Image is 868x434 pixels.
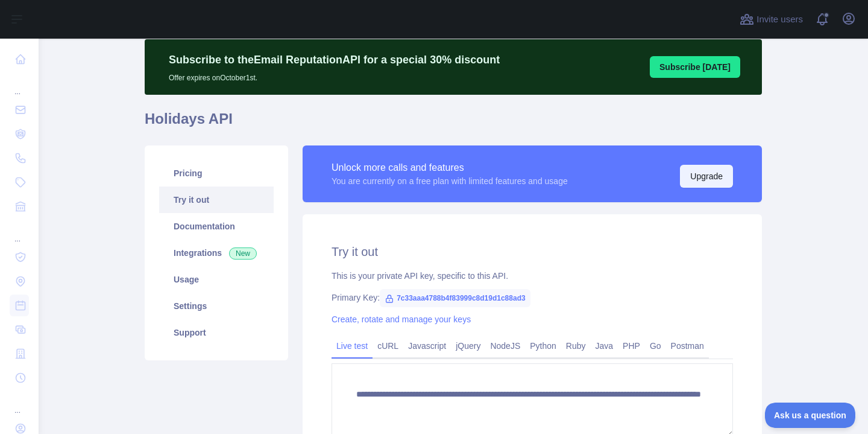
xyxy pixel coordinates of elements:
[765,403,856,428] iframe: Toggle Customer Support
[159,266,274,293] a: Usage
[525,336,561,356] a: Python
[159,319,274,346] a: Support
[229,247,257,260] span: New
[756,13,803,27] span: Invite users
[332,270,733,282] div: This is your private API key, specific to this API.
[485,336,525,356] a: NodeJS
[145,109,762,138] h1: Holidays API
[332,292,733,304] div: Primary Key:
[10,220,29,244] div: ...
[159,293,274,319] a: Settings
[332,175,568,187] div: You are currently on a free plan with limited features and usage
[10,72,29,97] div: ...
[451,336,485,356] a: jQuery
[591,336,618,356] a: Java
[10,391,29,415] div: ...
[159,213,274,240] a: Documentation
[332,336,373,356] a: Live test
[169,51,500,68] p: Subscribe to the Email Reputation API for a special 30 % discount
[645,336,666,356] a: Go
[159,240,274,266] a: Integrations New
[666,336,709,356] a: Postman
[680,165,733,188] button: Upgrade
[650,56,740,78] button: Subscribe [DATE]
[561,336,591,356] a: Ruby
[403,336,451,356] a: Javascript
[373,336,403,356] a: cURL
[737,10,805,29] button: Invite users
[332,314,471,324] a: Create, rotate and manage your keys
[169,68,500,83] p: Offer expires on October 1st.
[380,289,530,307] span: 7c33aaa4788b4f83999c8d19d1c88ad3
[159,160,274,187] a: Pricing
[332,161,568,175] div: Unlock more calls and features
[332,243,733,260] h2: Try it out
[618,336,645,356] a: PHP
[159,187,274,213] a: Try it out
